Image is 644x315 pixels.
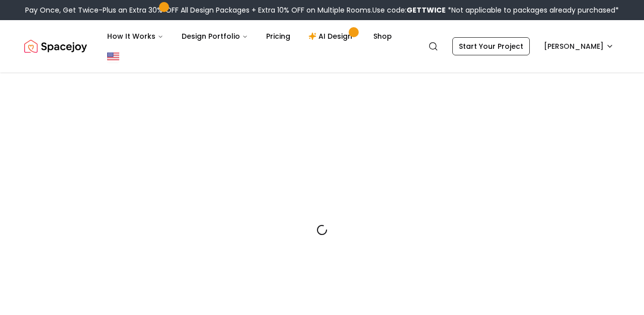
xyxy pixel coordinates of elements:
[99,26,172,46] button: How It Works
[365,26,400,46] a: Shop
[452,37,530,55] a: Start Your Project
[107,50,119,62] img: United States
[24,36,87,56] img: Spacejoy Logo
[99,26,400,46] nav: Main
[446,5,619,15] span: *Not applicable to packages already purchased*
[372,5,446,15] span: Use code:
[538,37,620,55] button: [PERSON_NAME]
[407,5,446,15] b: GETTWICE
[174,26,256,46] button: Design Portfolio
[24,36,87,56] a: Spacejoy
[258,26,298,46] a: Pricing
[25,5,619,15] div: Pay Once, Get Twice-Plus an Extra 30% OFF All Design Packages + Extra 10% OFF on Multiple Rooms.
[300,26,363,46] a: AI Design
[24,20,620,72] nav: Global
